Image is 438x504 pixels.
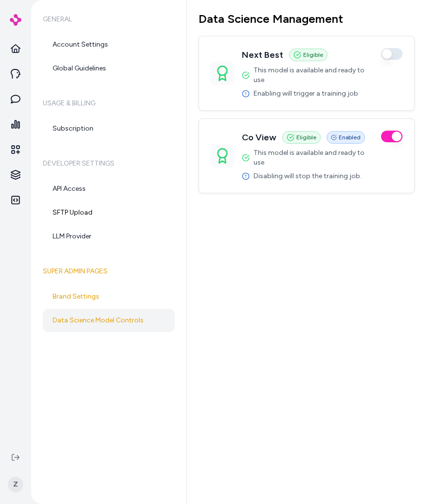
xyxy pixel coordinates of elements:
[254,171,362,181] span: Disabling will stop the training job.
[8,477,23,492] span: Z
[43,309,175,332] a: Data Science Model Controls
[339,134,361,141] span: Enabled
[43,201,175,224] a: SFTP Upload
[43,285,175,308] a: Brand Settings
[6,469,25,500] button: Z
[254,148,373,168] span: This model is available and ready to use
[43,117,175,140] a: Subscription
[303,51,323,59] span: Eligible
[43,150,175,177] h6: Developer Settings
[43,177,175,201] a: API Access
[296,134,316,141] span: Eligible
[10,14,21,26] img: alby Logo
[43,33,175,56] a: Account Settings
[43,57,175,80] a: Global Guidelines
[43,90,175,117] h6: Usage & Billing
[43,6,175,33] h6: General
[43,225,175,248] a: LLM Provider
[242,48,283,62] h3: Next Best
[199,12,415,26] h1: Data Science Management
[254,66,373,85] span: This model is available and ready to use
[43,258,175,285] h6: Super Admin Pages
[254,89,358,99] span: Enabling will trigger a training job
[242,131,276,144] h3: Co View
